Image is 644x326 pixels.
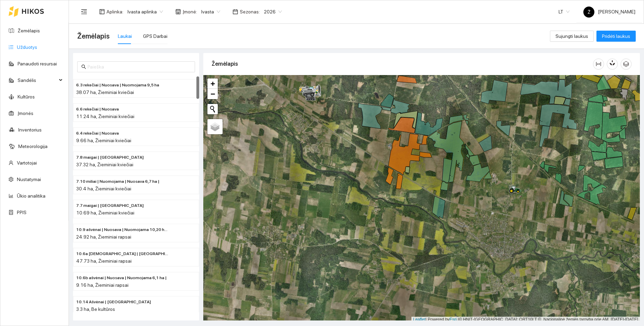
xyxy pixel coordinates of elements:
[17,177,41,182] a: Nustatymai
[76,202,144,209] span: 7.7 maigai | Nuomojama
[583,9,635,14] span: [PERSON_NAME]
[17,160,37,166] a: Vartotojai
[76,275,167,281] span: 10.6b ašvėnai | Nuosava | Nuomojama 6,1 ha |
[602,32,630,40] span: Pridėti laukus
[207,89,218,99] a: Zoom out
[450,317,457,322] a: Esri
[76,90,134,95] span: 38.07 ha, Žieminiai kviečiai
[550,31,594,42] button: Sujungti laukus
[76,227,168,233] span: 10.9 ašvėnai | Nuosava | Nuomojama 10,20 ha |
[76,251,168,257] span: 10.6a ašvėnai | Nuomojama | Nuosava 6,0 ha |
[18,111,33,116] a: Įmonės
[77,5,91,19] button: menu-fold
[76,306,115,312] span: 3.3 ha, Be kultūros
[18,94,35,99] a: Kultūros
[550,33,594,39] a: Sujungti laukus
[587,7,591,18] span: Ž
[76,162,133,167] span: 37.32 ha, Žieminiai kviečiai
[240,8,260,15] span: Sezonas :
[118,32,132,40] div: Laukai
[88,63,191,71] input: Paieška
[18,28,40,33] a: Žemėlapis
[76,282,129,288] span: 9.16 ha, Žieminiai rapsai
[76,210,134,215] span: 10.69 ha, Žieminiai kviečiai
[207,119,223,134] a: Layers
[175,9,181,14] span: shop
[76,82,159,88] span: 6.3 rekečiai | Nuosava | Nuomojama 9,5 ha
[207,78,218,89] a: Zoom in
[207,104,218,114] button: Initiate a new search
[413,317,426,322] a: Leaflet
[201,7,220,17] span: Ivasta
[233,9,238,14] span: calendar
[183,8,197,15] span: Įmonė :
[18,61,57,66] a: Panaudoti resursai
[596,31,636,42] button: Pridėti laukus
[76,186,131,191] span: 30.4 ha, Žieminiai kviečiai
[596,33,636,39] a: Pridėti laukus
[458,317,459,322] span: |
[559,7,570,17] span: LT
[76,114,134,119] span: 11.24 ha, Žieminiai kviečiai
[17,44,37,50] a: Užduotys
[76,154,144,161] span: 7.8 maigai | Nuosava
[143,32,167,40] div: GPS Darbai
[211,90,215,98] span: −
[211,79,215,88] span: +
[127,7,163,17] span: Ivasta aplinka
[76,178,160,185] span: 7.10 miliai | Nuomojama | Nuosava 6,7 ha |
[18,73,57,87] span: Sandėlis
[81,64,86,69] span: search
[593,61,604,67] span: column-width
[264,7,282,17] span: 2026
[17,210,27,215] a: PPIS
[76,138,131,143] span: 9.66 ha, Žieminiai kviečiai
[76,258,132,264] span: 47.73 ha, Žieminiai rapsai
[76,130,119,137] span: 6.4 rekečiai | Nuosava
[411,317,640,323] div: | Powered by © HNIT-[GEOGRAPHIC_DATA]; ORT10LT ©, Nacionalinė žemės tarnyba prie AM, [DATE]-[DATE]
[212,54,593,74] div: Žemėlapis
[76,234,131,240] span: 24.92 ha, Žieminiai rapsai
[555,32,588,40] span: Sujungti laukus
[76,106,119,113] span: 6.6 rekečiai | Nuosava
[18,144,48,149] a: Meteorologija
[593,59,604,70] button: column-width
[106,8,123,15] span: Aplinka :
[76,299,151,305] span: 10.14 Ašvėnai | Nuosava
[18,127,42,133] a: Inventorius
[81,9,87,15] span: menu-fold
[99,9,105,14] span: layout
[17,193,45,199] a: Ūkio analitika
[77,31,110,42] span: Žemėlapis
